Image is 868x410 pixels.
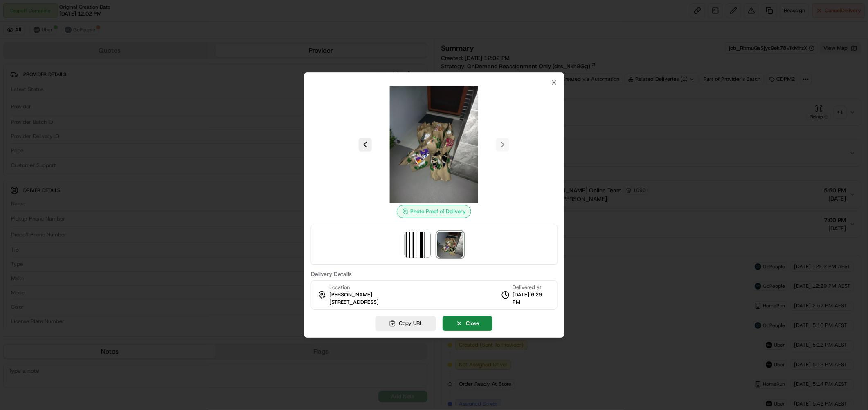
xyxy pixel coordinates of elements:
[437,232,463,258] img: photo_proof_of_delivery image
[311,271,558,277] label: Delivery Details
[329,284,350,291] span: Location
[405,232,431,258] img: barcode_scan_on_pickup image
[443,316,492,331] button: Close
[375,86,493,203] img: photo_proof_of_delivery image
[397,205,471,218] div: Photo Proof of Delivery
[329,291,372,299] span: [PERSON_NAME]
[513,284,550,291] span: Delivered at
[376,316,436,331] button: Copy URL
[329,299,379,306] span: [STREET_ADDRESS]
[513,291,550,306] span: [DATE] 6:29 PM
